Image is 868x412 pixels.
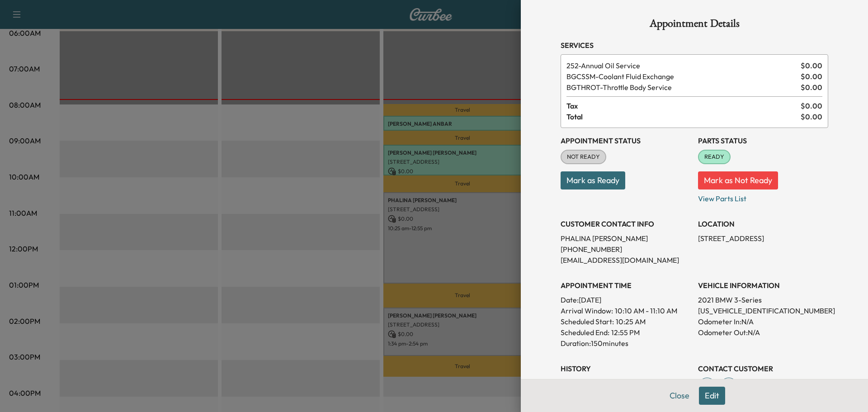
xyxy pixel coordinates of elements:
[801,71,822,82] span: $ 0.00
[698,189,828,204] p: View Parts List
[566,100,801,111] span: Tax
[561,255,691,265] p: [EMAIL_ADDRESS][DOMAIN_NAME]
[561,171,625,189] button: Mark as Ready
[698,316,828,327] p: Odometer In: N/A
[561,294,691,305] p: Date: [DATE]
[561,18,828,33] h1: Appointment Details
[561,305,691,316] p: Arrival Window:
[698,363,828,374] h3: CONTACT CUSTOMER
[698,294,828,305] p: 2021 BMW 3-Series
[566,111,801,122] span: Total
[561,152,605,161] span: NOT READY
[566,71,797,82] span: Coolant Fluid Exchange
[566,60,797,71] span: Annual Oil Service
[698,327,828,338] p: Odometer Out: N/A
[561,280,691,291] h3: APPOINTMENT TIME
[561,244,691,255] p: [PHONE_NUMBER]
[664,387,695,405] button: Close
[615,305,677,316] span: 10:10 AM - 11:10 AM
[561,233,691,244] p: PHALINA [PERSON_NAME]
[801,100,822,111] span: $ 0.00
[561,338,691,349] p: Duration: 150 minutes
[566,82,797,93] span: Throttle Body Service
[698,218,828,229] h3: LOCATION
[561,218,691,229] h3: CUSTOMER CONTACT INFO
[561,378,691,388] p: Created By : [PERSON_NAME]
[561,363,691,374] h3: History
[698,280,828,291] h3: VEHICLE INFORMATION
[611,327,640,338] p: 12:55 PM
[561,40,828,51] h3: Services
[561,316,614,327] p: Scheduled Start:
[699,152,730,161] span: READY
[698,171,778,189] button: Mark as Not Ready
[698,233,828,244] p: [STREET_ADDRESS]
[698,135,828,146] h3: Parts Status
[801,111,822,122] span: $ 0.00
[801,82,822,93] span: $ 0.00
[801,60,822,71] span: $ 0.00
[698,305,828,316] p: [US_VEHICLE_IDENTIFICATION_NUMBER]
[616,316,646,327] p: 10:25 AM
[561,327,609,338] p: Scheduled End:
[699,387,725,405] button: Edit
[561,135,691,146] h3: Appointment Status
